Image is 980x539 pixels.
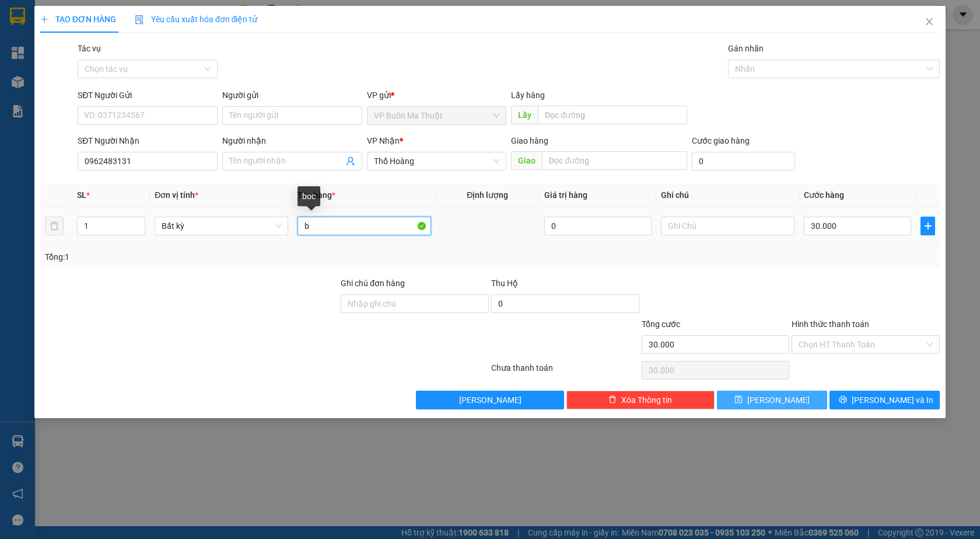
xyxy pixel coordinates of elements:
span: plus [40,15,48,23]
span: VP Nhận [367,136,400,145]
button: Close [913,6,946,39]
span: Lấy hàng [511,91,545,100]
label: Gán nhãn [728,44,764,53]
span: user-add [346,157,355,166]
span: [PERSON_NAME] và In [852,394,933,406]
button: printer[PERSON_NAME] và In [829,391,940,409]
label: Tác vụ [78,44,101,53]
div: Người gửi [222,89,362,102]
input: Dọc đường [538,106,687,124]
span: printer [839,395,847,405]
span: Lấy [511,106,538,124]
button: [PERSON_NAME] [416,391,564,409]
button: delete [45,217,64,235]
button: plus [921,217,935,235]
label: Cước giao hàng [692,136,750,145]
span: Giao hàng [511,136,548,145]
div: Chưa thanh toán [490,361,640,382]
div: boc [297,186,320,206]
span: Xóa Thông tin [621,394,672,406]
span: Cước hàng [804,190,844,200]
span: plus [921,221,935,231]
button: save[PERSON_NAME] [717,391,827,409]
span: [PERSON_NAME] [459,394,521,406]
span: Tổng cước [642,319,680,329]
span: Bất kỳ [162,217,281,235]
img: icon [135,15,144,25]
span: Định lượng [467,190,508,200]
div: VP gửi [367,89,507,102]
input: Dọc đường [542,151,687,170]
span: close [925,17,934,26]
div: SĐT Người Nhận [78,134,218,147]
span: VP Buôn Ma Thuột [374,107,500,124]
span: Giá trị hàng [544,190,587,200]
span: Đơn vị tính [155,190,198,200]
label: Hình thức thanh toán [792,319,869,329]
span: Tên hàng [297,190,335,200]
div: Người nhận [222,134,362,147]
span: [PERSON_NAME] [747,394,810,406]
span: Yêu cầu xuất hóa đơn điện tử [135,15,258,24]
span: Thu Hộ [491,279,518,288]
input: VD: Bàn, Ghế [297,217,431,235]
div: SĐT Người Gửi [78,89,218,102]
input: Ghi chú đơn hàng [341,294,489,313]
span: Giao [511,151,542,170]
span: Thổ Hoàng [374,152,500,170]
input: Cước giao hàng [692,152,796,171]
span: save [734,395,743,405]
input: 0 [544,217,652,235]
span: TẠO ĐƠN HÀNG [40,15,116,24]
span: SL [77,190,86,200]
input: Ghi Chú [661,217,794,235]
div: Tổng: 1 [45,251,379,263]
button: deleteXóa Thông tin [566,391,715,409]
label: Ghi chú đơn hàng [341,279,405,288]
span: delete [608,395,617,405]
th: Ghi chú [656,184,799,207]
